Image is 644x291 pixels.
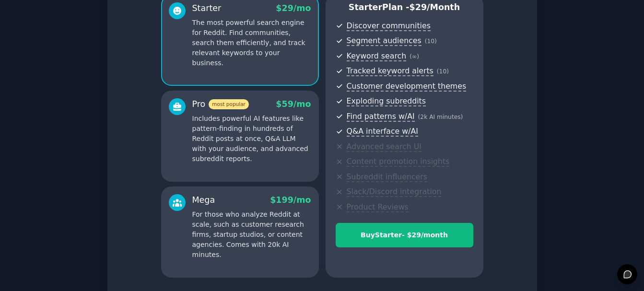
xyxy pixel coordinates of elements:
[192,194,215,206] div: Mega
[347,187,442,197] span: Slack/Discord integration
[347,112,415,122] span: Find patterns w/AI
[209,99,249,109] span: most popular
[347,172,427,182] span: Subreddit influencers
[192,18,311,68] p: The most powerful search engine for Reddit. Find communities, search them efficiently, and track ...
[192,114,311,164] p: Includes powerful AI features like pattern-finding in hundreds of Reddit posts at once, Q&A LLM w...
[347,66,433,76] span: Tracked keyword alerts
[347,127,418,137] span: Q&A interface w/AI
[336,223,473,247] button: BuyStarter- $29/month
[347,142,422,152] span: Advanced search UI
[276,3,311,13] span: $ 29 /mo
[347,157,450,167] span: Content promotion insights
[336,1,473,13] p: Starter Plan -
[192,2,222,14] div: Starter
[347,81,467,92] span: Customer development themes
[336,230,473,240] div: Buy Starter - $ 29 /month
[347,21,431,31] span: Discover communities
[410,2,460,12] span: $ 29 /month
[347,36,422,46] span: Segment audiences
[276,99,311,109] span: $ 59 /mo
[418,114,463,120] span: ( 2k AI minutes )
[410,53,419,60] span: ( ∞ )
[347,202,409,212] span: Product Reviews
[192,98,249,110] div: Pro
[437,68,449,75] span: ( 10 )
[347,51,407,61] span: Keyword search
[347,96,426,106] span: Exploding subreddits
[192,210,311,260] p: For those who analyze Reddit at scale, such as customer research firms, startup studios, or conte...
[425,38,437,45] span: ( 10 )
[270,195,311,205] span: $ 199 /mo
